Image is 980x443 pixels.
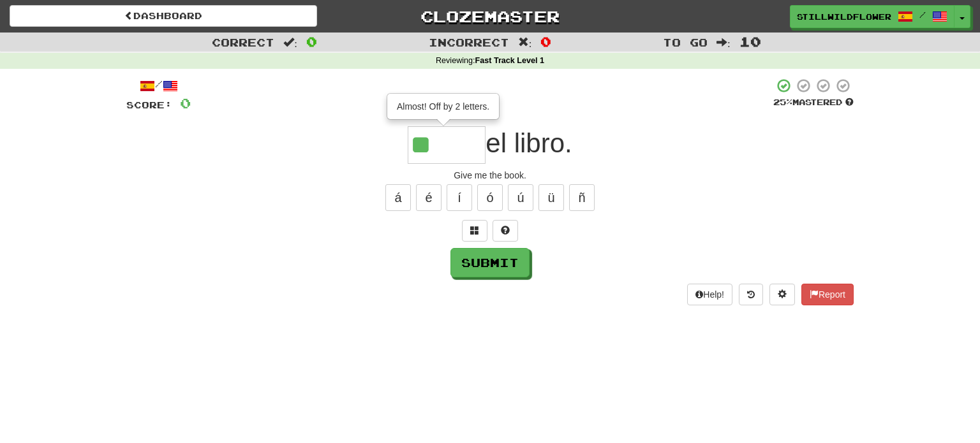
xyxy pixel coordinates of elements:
[212,36,274,48] span: Correct
[126,78,191,94] div: /
[416,184,442,211] button: é
[126,169,854,182] div: Give me the book.
[397,101,489,112] span: Almost! Off by 2 letters.
[739,34,761,49] span: 10
[663,36,708,48] span: To go
[450,248,530,277] button: Submit
[538,184,564,211] button: ü
[462,220,487,242] button: Switch sentence to multiple choice alt+p
[508,184,533,211] button: ú
[126,99,172,110] span: Score:
[493,220,518,242] button: Single letter hint - you only get 1 per sentence and score half the points! alt+h
[540,34,551,49] span: 0
[447,184,472,211] button: í
[475,56,545,65] strong: Fast Track Level 1
[385,184,411,211] button: á
[687,284,732,305] button: Help!
[306,34,317,49] span: 0
[518,37,532,48] span: :
[773,97,792,107] span: 25 %
[797,11,891,22] span: StillWildflower641
[336,5,644,27] a: Clozemaster
[10,5,317,27] a: Dashboard
[283,37,297,48] span: :
[486,128,572,158] span: el libro.
[773,97,854,108] div: Mastered
[180,95,191,111] span: 0
[739,284,763,305] button: Round history (alt+y)
[716,37,731,48] span: :
[477,184,503,211] button: ó
[429,36,509,48] span: Incorrect
[919,10,926,19] span: /
[569,184,595,211] button: ñ
[801,284,854,305] button: Report
[790,5,954,28] a: StillWildflower641 /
